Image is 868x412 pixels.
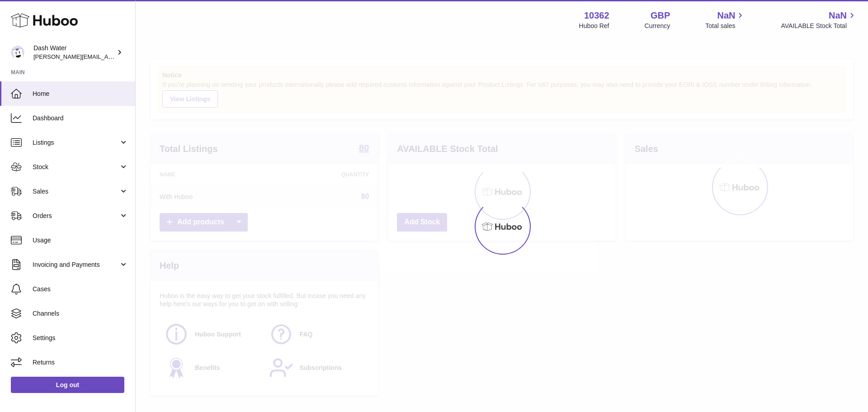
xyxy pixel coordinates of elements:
[33,53,181,60] span: [PERSON_NAME][EMAIL_ADDRESS][DOMAIN_NAME]
[33,285,128,294] span: Cases
[705,22,745,30] span: Total sales
[11,377,124,393] a: Log out
[33,236,128,245] span: Usage
[33,163,119,171] span: Stock
[33,187,119,196] span: Sales
[781,22,857,30] span: AVAILABLE Stock Total
[651,9,670,22] strong: GBP
[829,9,847,22] span: NaN
[33,260,119,269] span: Invoicing and Payments
[33,309,128,318] span: Channels
[717,9,735,22] span: NaN
[33,358,128,367] span: Returns
[33,212,119,220] span: Orders
[33,114,128,123] span: Dashboard
[645,22,670,30] div: Currency
[33,90,128,98] span: Home
[584,9,609,22] strong: 10362
[705,9,745,30] a: NaN Total sales
[781,9,857,30] a: NaN AVAILABLE Stock Total
[33,138,119,147] span: Listings
[33,334,128,342] span: Settings
[11,46,24,59] img: james@dash-water.com
[33,44,115,61] div: Dash Water
[579,22,609,30] div: Huboo Ref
